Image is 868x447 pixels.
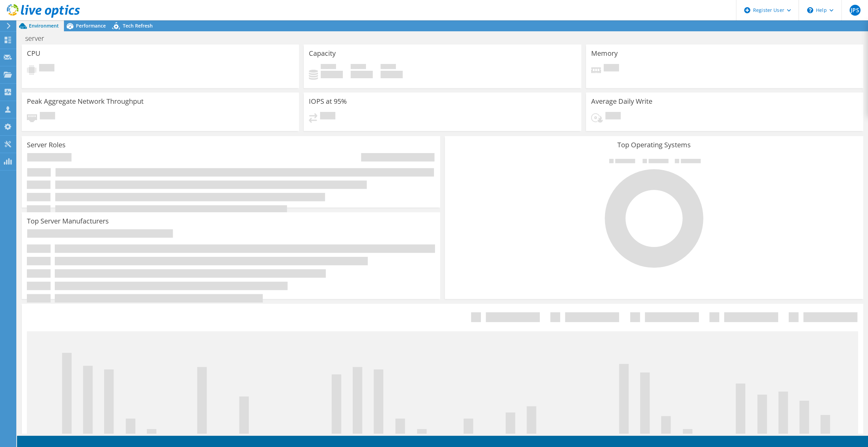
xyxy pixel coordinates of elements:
span: Pending [320,112,335,121]
h4: 0 GiB [321,71,343,78]
h3: Server Roles [27,141,66,149]
span: JPS [850,5,861,16]
span: Pending [39,64,54,73]
span: Performance [76,22,106,29]
span: Pending [40,112,55,121]
h3: Top Operating Systems [450,141,858,149]
span: Pending [604,64,619,73]
span: Free [351,64,366,71]
h3: Average Daily Write [591,98,652,105]
h3: Top Server Manufacturers [27,217,109,225]
span: Total [381,64,396,71]
h3: Memory [591,50,618,57]
span: Used [321,64,336,71]
svg: \n [807,7,813,13]
h4: 0 GiB [351,71,373,78]
h3: Peak Aggregate Network Throughput [27,98,144,105]
h1: server [22,35,55,42]
h3: Capacity [309,50,336,57]
h3: IOPS at 95% [309,98,347,105]
h3: CPU [27,50,40,57]
span: Tech Refresh [123,22,153,29]
span: Pending [605,112,621,121]
span: Environment [29,22,59,29]
h4: 0 GiB [381,71,403,78]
